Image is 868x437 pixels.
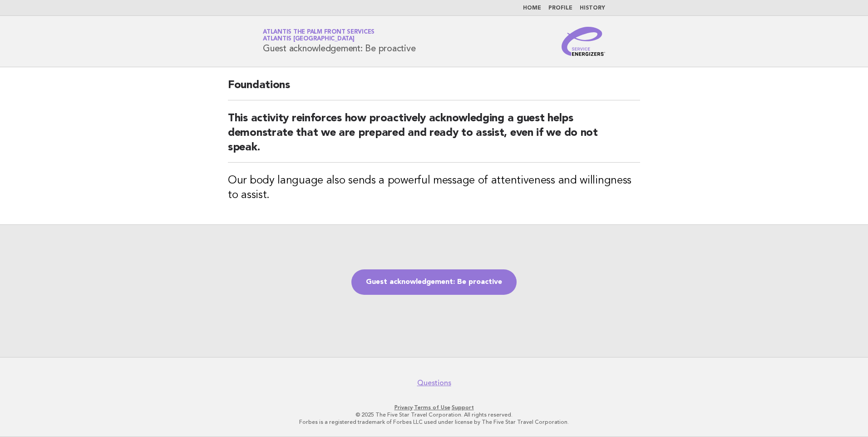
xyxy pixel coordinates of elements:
a: History [580,5,605,11]
a: Terms of Use [414,404,450,411]
h2: Foundations [228,78,640,100]
span: Atlantis [GEOGRAPHIC_DATA] [263,36,355,42]
a: Questions [417,378,451,387]
img: Service Energizers [562,27,605,56]
h2: This activity reinforces how proactively acknowledging a guest helps demonstrate that we are prep... [228,111,640,163]
a: Guest acknowledgement: Be proactive [351,269,517,295]
p: · · [156,404,712,411]
a: Home [523,5,541,11]
h1: Guest acknowledgement: Be proactive [263,30,415,53]
h3: Our body language also sends a powerful message of attentiveness and willingness to assist. [228,174,640,203]
a: Support [452,404,474,411]
p: © 2025 The Five Star Travel Corporation. All rights reserved. [156,411,712,418]
p: Forbes is a registered trademark of Forbes LLC used under license by The Five Star Travel Corpora... [156,418,712,426]
a: Privacy [395,404,413,411]
a: Profile [548,5,572,11]
a: Atlantis The Palm Front ServicesAtlantis [GEOGRAPHIC_DATA] [263,29,375,42]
